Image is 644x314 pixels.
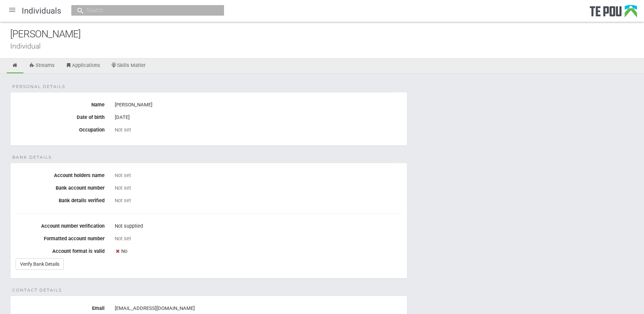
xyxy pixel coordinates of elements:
[11,182,110,191] label: Bank account number
[115,99,402,111] div: [PERSON_NAME]
[11,303,110,311] label: Email
[12,84,65,90] span: Personal details
[60,58,105,73] a: Applications
[11,124,110,133] label: Occupation
[85,7,204,14] input: Search
[115,185,402,191] div: Not set
[106,58,151,73] a: Skills Matter
[10,27,644,41] div: [PERSON_NAME]
[115,112,402,123] div: [DATE]
[115,172,402,178] div: Not set
[115,197,402,204] div: Not set
[11,99,110,108] label: Name
[115,235,402,242] div: Not set
[24,58,60,73] a: Streams
[10,42,644,50] div: Individual
[12,287,62,293] span: Contact details
[11,246,110,254] label: Account format is valid
[11,112,110,120] label: Date of birth
[115,246,402,257] div: No
[11,195,110,204] label: Bank details verified
[16,258,64,270] a: Verify Bank Details
[115,127,402,133] div: Not set
[11,221,110,229] label: Account number verification
[115,221,402,232] div: Not supplied
[11,170,110,178] label: Account holders name
[12,154,52,160] span: Bank details
[11,233,110,242] label: Formatted account number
